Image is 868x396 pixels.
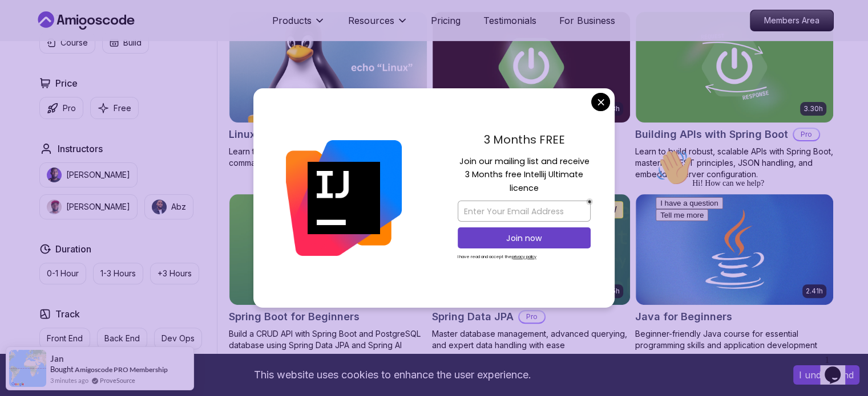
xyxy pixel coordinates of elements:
button: Back End [97,328,147,349]
p: Build [123,37,142,48]
p: Pro [519,311,544,322]
p: Pro [794,129,819,140]
button: Build [102,32,149,54]
iframe: chat widget [651,145,857,345]
img: Java for Beginners card [636,194,833,305]
p: 3.30h [804,104,823,113]
p: Front End [47,333,83,344]
p: Members Area [750,10,833,31]
h2: Spring Data JPA [432,309,514,325]
p: Free [114,103,131,114]
span: Bought [50,365,74,374]
button: 0-1 Hour [39,263,86,284]
iframe: chat widget [820,350,857,385]
button: instructor img[PERSON_NAME] [39,162,138,187]
p: Pro [63,103,76,114]
p: Products [272,14,312,27]
button: Free [90,97,139,119]
p: Resources [348,14,394,27]
button: Accept cookies [793,365,859,385]
a: Spring Boot for Beginners card1.67hNEWSpring Boot for BeginnersBuild a CRUD API with Spring Boot ... [229,194,427,351]
a: Members Area [750,10,834,31]
button: Dev Ops [154,328,202,349]
h2: Price [55,76,78,90]
a: Java for Beginners card2.41hJava for BeginnersBeginner-friendly Java course for essential program... [635,194,834,351]
h2: Duration [55,242,91,256]
p: Learn to build robust, scalable APIs with Spring Boot, mastering REST principles, JSON handling, ... [635,146,834,180]
button: I have a question [5,52,72,64]
a: Building APIs with Spring Boot card3.30hBuilding APIs with Spring BootProLearn to build robust, s... [635,11,834,180]
a: For Business [559,14,615,27]
img: Linux Fundamentals card [229,12,427,123]
button: Tell me more [5,64,57,76]
button: instructor imgAbz [144,194,193,219]
h2: Instructors [58,142,103,156]
span: Hi! How can we help? [5,34,113,43]
p: Dev Ops [162,333,195,344]
img: :wave: [5,5,41,41]
p: Learn the fundamentals of Linux and how to use the command line [229,146,427,169]
p: Beginner-friendly Java course for essential programming skills and application development [635,328,834,351]
h2: Spring Boot for Beginners [229,309,360,325]
p: Master database management, advanced querying, and expert data handling with ease [432,328,631,351]
h2: Building APIs with Spring Boot [635,126,788,142]
img: instructor img [152,199,167,214]
button: instructor img[PERSON_NAME] [39,194,138,219]
a: Pricing [431,14,461,27]
p: Back End [104,333,140,344]
img: instructor img [47,199,62,214]
img: Spring Boot for Beginners card [229,194,427,305]
button: 1-3 Hours [93,263,143,284]
p: Course [60,37,88,48]
p: Abz [171,201,186,213]
h2: Track [55,307,80,321]
a: ProveSource [100,375,135,385]
button: Front End [39,328,90,349]
a: Testimonials [483,14,536,27]
button: Products [272,14,325,36]
img: Building APIs with Spring Boot card [636,12,833,123]
span: Jan [50,354,64,364]
img: provesource social proof notification image [9,350,46,387]
h2: Linux Fundamentals [229,126,330,142]
p: Build a CRUD API with Spring Boot and PostgreSQL database using Spring Data JPA and Spring AI [229,328,427,351]
a: Linux Fundamentals card6.00hLinux FundamentalsProLearn the fundamentals of Linux and how to use t... [229,11,427,169]
button: +3 Hours [150,263,199,284]
p: [PERSON_NAME] [66,169,130,181]
div: 👋Hi! How can we help?I have a questionTell me more [5,5,210,76]
p: 1-3 Hours [100,268,136,279]
img: Advanced Spring Boot card [433,12,630,123]
a: Amigoscode PRO Membership [75,365,168,374]
p: +3 Hours [158,268,192,279]
p: [PERSON_NAME] [66,201,130,213]
button: Course [39,32,95,54]
h2: Java for Beginners [635,309,732,325]
button: Pro [39,97,83,119]
button: Resources [348,14,408,36]
img: instructor img [47,168,62,182]
p: 0-1 Hour [47,268,79,279]
span: 3 minutes ago [50,375,88,385]
div: This website uses cookies to enhance the user experience. [9,362,776,387]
